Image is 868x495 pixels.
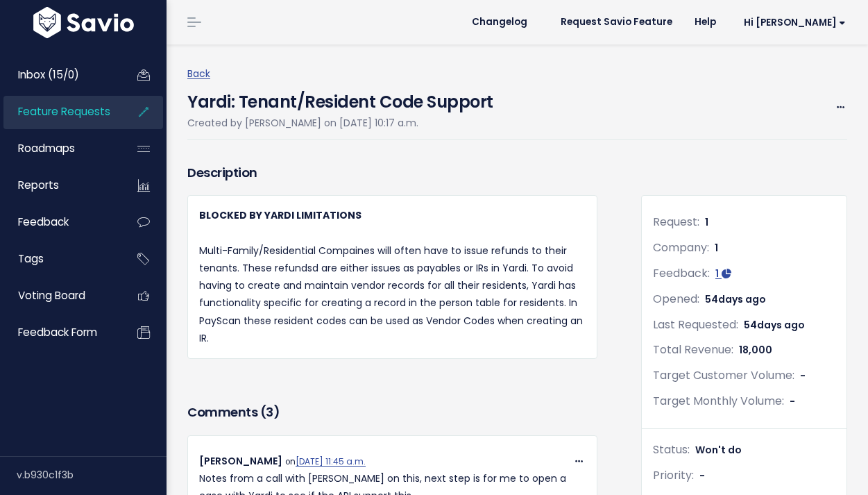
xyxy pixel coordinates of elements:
[296,456,366,467] a: [DATE] 11:45 a.m.
[18,67,79,82] span: Inbox (15/0)
[653,342,733,358] span: Total Revenue:
[653,214,699,230] span: Request:
[3,96,115,128] a: Feature Requests
[683,12,727,33] a: Help
[3,206,115,238] a: Feedback
[199,207,586,347] p: Multi-Family/Residential Compaines will often have to issue refunds to their tenants. These refun...
[3,317,115,349] a: Feedback form
[18,178,59,192] span: Reports
[187,116,418,130] span: Created by [PERSON_NAME] on [DATE] 10:17 a.m.
[744,17,846,28] span: Hi [PERSON_NAME]
[199,208,361,222] strong: BLOCKED BY YARDI LIMITATIONS
[199,454,282,468] span: [PERSON_NAME]
[30,7,137,38] img: logo-white.9d6f32f41409.svg
[18,325,97,339] span: Feedback form
[800,369,806,383] span: -
[266,403,273,421] span: 3
[653,317,738,333] span: Last Requested:
[285,456,366,467] span: on
[187,403,597,422] h3: Comments ( )
[705,292,766,306] span: 54
[187,83,493,115] h4: Yardi: Tenant/Resident Code Support
[3,59,115,91] a: Inbox (15/0)
[187,163,597,183] h3: Description
[653,393,784,409] span: Target Monthly Volume:
[653,367,794,383] span: Target Customer Volume:
[18,251,44,266] span: Tags
[757,318,805,332] span: days ago
[715,267,719,280] span: 1
[744,318,805,332] span: 54
[3,169,115,201] a: Reports
[653,467,694,483] span: Priority:
[727,12,857,33] a: Hi [PERSON_NAME]
[718,292,766,306] span: days ago
[3,133,115,165] a: Roadmaps
[653,265,710,281] span: Feedback:
[653,291,699,307] span: Opened:
[3,280,115,312] a: Voting Board
[715,267,731,280] a: 1
[3,243,115,275] a: Tags
[699,469,705,483] span: -
[18,215,69,229] span: Feedback
[18,141,75,156] span: Roadmaps
[715,241,718,255] span: 1
[18,288,85,303] span: Voting Board
[472,17,527,27] span: Changelog
[790,394,795,408] span: -
[187,67,210,81] a: Back
[653,240,709,255] span: Company:
[695,443,742,457] span: Won't do
[705,215,708,229] span: 1
[739,343,772,357] span: 18,000
[550,12,683,33] a: Request Savio Feature
[653,442,690,458] span: Status:
[18,104,110,119] span: Feature Requests
[17,457,167,493] div: v.b930c1f3b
